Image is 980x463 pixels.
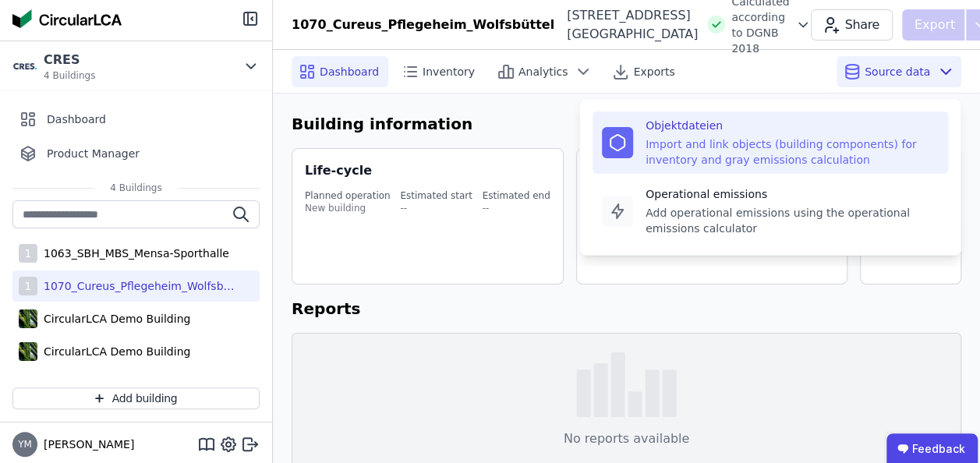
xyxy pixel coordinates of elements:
div: Planned operation [305,189,391,202]
div: CircularLCA Demo Building [37,311,190,327]
div: Add operational emissions using the operational emissions calculator [646,205,939,236]
span: Dashboard [320,64,379,80]
h6: Building information [292,112,961,136]
img: CircularLCA Demo Building [19,339,37,364]
h6: Reports [292,297,961,320]
div: Operational emissions [646,186,939,202]
div: CRES [44,51,95,69]
div: 1070_Cureus_Pflegeheim_Wolfsbüttel [37,278,240,294]
div: New building [305,202,391,214]
div: Life-cycle [305,161,372,180]
div: CircularLCA Demo Building [37,344,190,359]
span: Inventory [423,64,475,80]
div: 1 [19,277,37,295]
button: Share [811,9,892,41]
div: Estimated end [483,189,550,202]
span: Analytics [518,64,568,80]
div: 1063_SBH_MBS_Mensa-Sporthalle [37,246,229,261]
p: Export [915,16,958,34]
img: empty-state [576,352,677,417]
span: Product Manager [47,146,140,161]
div: Objektdateien [646,118,939,133]
div: 1070_Cureus_Pflegeheim_Wolfsbüttel [292,16,554,34]
img: Concular [12,9,122,28]
span: 4 Buildings [44,69,95,82]
div: -- [400,202,472,214]
span: Source data [865,64,930,80]
span: YM [18,440,32,449]
div: [STREET_ADDRESS][GEOGRAPHIC_DATA] [554,6,698,44]
img: CircularLCA Demo Building [19,306,37,331]
span: Exports [633,64,674,80]
div: -- [483,202,550,214]
div: Import and link objects (building components) for inventory and gray emissions calculation [646,136,939,168]
div: 1 [19,244,37,263]
button: Add building [12,387,260,409]
img: CRES [12,54,37,79]
span: 4 Buildings [94,182,177,194]
div: Estimated start [400,189,472,202]
span: [PERSON_NAME] [37,436,134,452]
div: No reports available [564,429,689,448]
span: Dashboard [47,111,106,127]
